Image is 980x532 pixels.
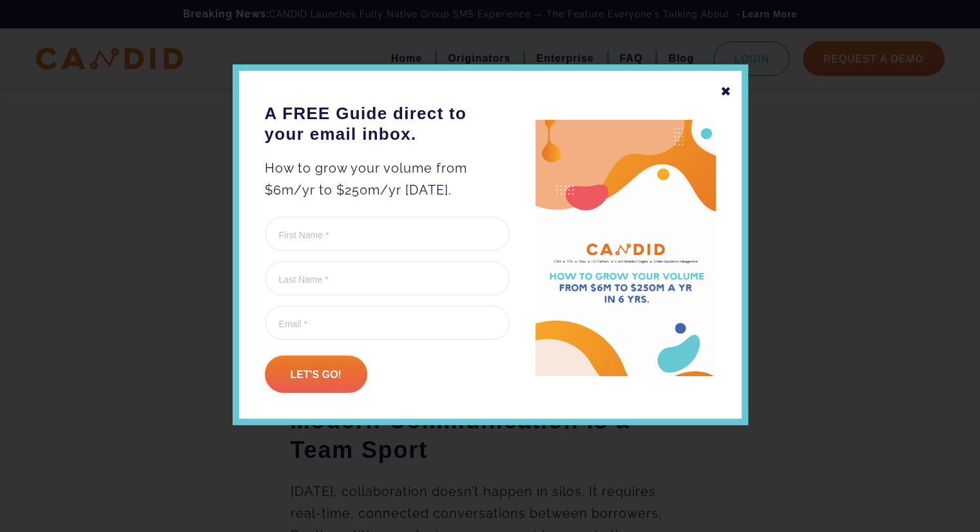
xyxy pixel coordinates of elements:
input: Let's go! [265,356,367,393]
p: How to grow your volume from $6m/yr to $250m/yr [DATE]. [265,157,510,201]
div: ✖ [720,81,732,102]
input: First Name * [265,216,510,251]
img: A FREE Guide direct to your email inbox. [535,120,716,377]
h3: A FREE Guide direct to your email inbox. [265,103,510,144]
input: Email * [265,305,510,340]
input: Last Name * [265,261,510,296]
